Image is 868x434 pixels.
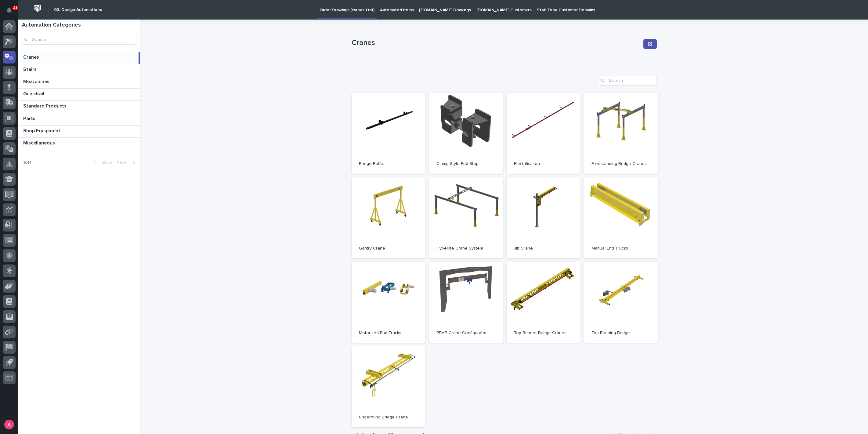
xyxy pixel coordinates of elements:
[429,93,503,174] a: Clamp Style End Stop
[507,262,580,343] a: Top Runner Bridge Cranes
[352,262,425,343] a: Motorized End Trucks
[8,7,16,17] div: Notifications41
[18,101,140,113] a: Standard ProductsStandard Products
[18,76,140,89] a: MezzaninesMezzanines
[23,139,56,146] p: Miscellaneous
[117,160,130,165] span: Next
[359,330,418,336] p: Motorized End Trucks
[22,22,136,29] h1: Automation Categories
[507,177,580,258] a: Jib Crane
[352,346,425,427] a: Underhung Bridge Crane
[23,65,38,72] p: Stairs
[3,4,16,16] button: Notifications
[584,262,658,343] a: Top Running Bridge
[3,418,16,431] button: users-avatar
[23,102,68,109] p: Standard Products
[13,6,17,10] p: 41
[359,415,418,420] p: Underhung Bridge Crane
[18,126,140,138] a: Shop EquipmentShop Equipment
[114,160,140,165] button: Next
[584,177,658,258] a: Manual End Trucks
[32,3,43,14] img: Workspace Logo
[352,177,425,258] a: Gantry Crane
[429,262,503,343] a: PEMB Crane Configurator
[436,330,496,336] p: PEMB Crane Configurator
[436,246,496,251] p: Hyperlite Crane System
[584,93,658,174] a: Freestanding Bridge Cranes
[359,246,418,251] p: Gantry Crane
[23,115,37,122] p: Parts
[429,177,503,258] a: Hyperlite Crane System
[599,76,657,86] input: Search
[591,161,651,166] p: Freestanding Bridge Cranes
[23,78,51,85] p: Mezzanines
[514,330,573,336] p: Top Runner Bridge Cranes
[23,127,62,134] p: Shop Equipment
[352,38,641,47] p: Cranes
[514,161,573,166] p: Electrification
[23,53,40,60] p: Cranes
[89,160,114,165] button: Back
[18,113,140,126] a: PartsParts
[18,155,36,170] p: 1 of 1
[18,64,140,76] a: StairsStairs
[18,89,140,101] a: GuardrailGuardrail
[23,90,45,97] p: Guardrail
[18,52,140,64] a: CranesCranes
[352,93,425,174] a: Bridge Buffer
[591,246,651,251] p: Manual End Trucks
[18,138,140,150] a: MiscellaneousMiscellaneous
[54,7,102,13] h2: 03. Design Automations
[591,330,651,336] p: Top Running Bridge
[514,246,573,251] p: Jib Crane
[507,93,580,174] a: Electrification
[436,161,496,166] p: Clamp Style End Stop
[99,160,112,165] span: Back
[359,161,418,166] p: Bridge Buffer
[22,35,136,45] input: Search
